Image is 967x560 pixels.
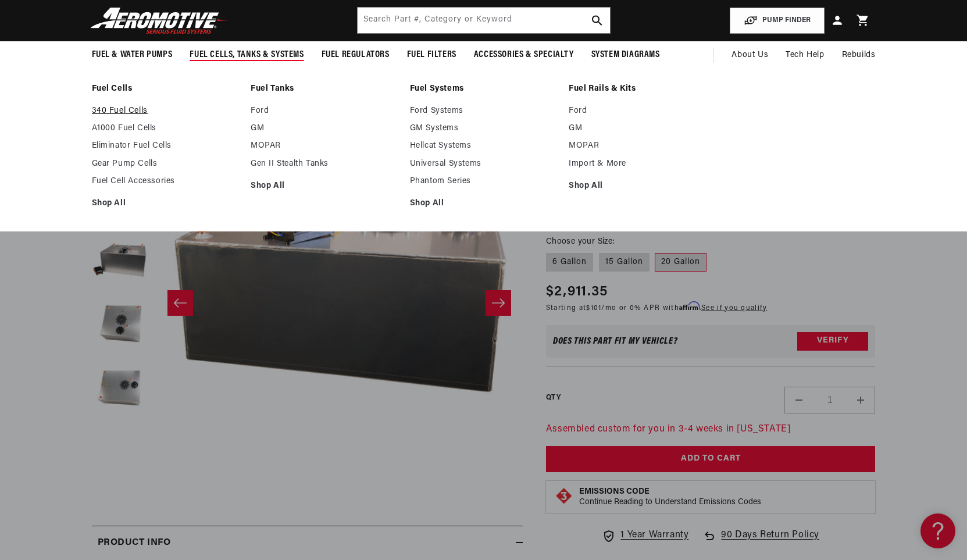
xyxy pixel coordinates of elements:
span: Tech Help [786,49,824,62]
span: 90 Days Return Policy [721,528,819,555]
summary: Fuel Filters [398,41,465,69]
a: GM Systems [410,123,558,134]
label: QTY [546,393,561,403]
span: Fuel & Water Pumps [92,49,173,61]
strong: Emissions Code [579,487,650,496]
span: Fuel Filters [407,49,456,61]
h2: Product Info [98,536,171,551]
summary: Product Info [92,526,523,560]
button: PUMP FINDER [730,8,825,34]
a: Fuel Cells [92,84,240,94]
a: Gear Pump Cells [92,159,240,169]
span: $2,911.35 [546,281,608,302]
a: Shop All [251,181,398,191]
summary: Fuel & Water Pumps [83,41,181,69]
a: Ford Systems [410,106,558,116]
a: Fuel Cell Accessories [92,176,240,187]
span: $101 [586,305,601,312]
a: Ford [569,106,716,116]
summary: Rebuilds [833,41,884,69]
button: Load image 3 in gallery view [92,295,150,354]
button: Add to Cart [546,446,876,472]
summary: Accessories & Specialty [465,41,583,69]
a: 1 Year Warranty [602,528,688,543]
a: Fuel Systems [410,84,558,94]
img: Emissions code [555,487,573,505]
a: Ford [251,106,398,116]
label: 20 Gallon [655,253,706,272]
a: Universal Systems [410,159,558,169]
a: Fuel Rails & Kits [569,84,716,94]
a: 90 Days Return Policy [702,528,819,555]
a: Gen II Stealth Tanks [251,159,398,169]
button: Slide right [486,290,511,316]
label: 15 Gallon [599,253,650,272]
button: Verify [797,332,868,351]
span: Fuel Regulators [322,49,390,61]
media-gallery: Gallery Viewer [92,104,523,502]
input: Search by Part Number, Category or Keyword [358,8,610,33]
a: MOPAR [569,141,716,151]
span: About Us [732,51,768,59]
a: Hellcat Systems [410,141,558,151]
a: Shop All [569,181,716,191]
a: Eliminator Fuel Cells [92,141,240,151]
a: About Us [723,41,777,69]
span: Affirm [679,302,700,311]
button: Load image 5 in gallery view [92,359,150,418]
a: GM [251,123,398,134]
summary: Tech Help [777,41,833,69]
a: Shop All [410,198,558,209]
a: A1000 Fuel Cells [92,123,240,134]
summary: System Diagrams [583,41,669,69]
button: Emissions CodeContinue Reading to Understand Emissions Codes [579,487,761,508]
a: Fuel Tanks [251,84,398,94]
a: MOPAR [251,141,398,151]
span: Fuel Cells, Tanks & Systems [190,49,304,61]
span: System Diagrams [591,49,660,61]
summary: Fuel Regulators [313,41,398,69]
div: Does This part fit My vehicle? [553,337,678,346]
button: search button [584,8,610,33]
summary: Fuel Cells, Tanks & Systems [181,41,312,69]
p: Starting at /mo or 0% APR with . [546,302,768,313]
span: 1 Year Warranty [620,528,688,543]
img: Aeromotive [87,7,233,34]
button: Slide left [167,290,193,316]
a: Shop All [92,198,240,209]
span: Rebuilds [842,49,876,62]
a: 340 Fuel Cells [92,106,240,116]
a: GM [569,123,716,134]
span: Accessories & Specialty [474,49,574,61]
p: Assembled custom for you in 3-4 weeks in [US_STATE] [546,422,876,437]
label: 6 Gallon [546,253,593,272]
a: See if you qualify - Learn more about Affirm Financing (opens in modal) [701,305,767,312]
a: Phantom Series [410,176,558,187]
legend: Choose your Size: [546,236,616,248]
button: Load image 2 in gallery view [92,231,150,290]
p: Continue Reading to Understand Emissions Codes [579,497,761,508]
a: Import & More [569,159,716,169]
